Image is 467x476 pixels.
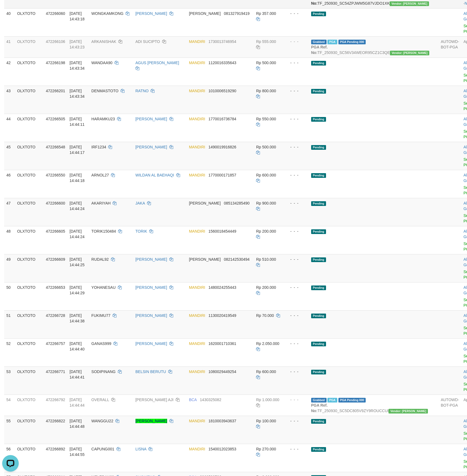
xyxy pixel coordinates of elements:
[4,86,15,114] td: 43
[15,8,44,36] td: OLXTOTO
[91,229,116,233] span: TORIK150484
[311,201,326,206] span: Pending
[91,447,114,451] span: CAPUNG001
[256,285,276,290] span: Rp 200.000
[286,172,307,178] div: - - -
[208,89,236,93] span: Copy 1010006519290 to clipboard
[311,398,327,402] span: Grabbed
[189,201,221,205] span: [PERSON_NAME]
[46,145,65,149] span: 472266548
[135,89,149,93] a: RATNO
[189,229,205,233] span: MANDIRI
[70,201,85,211] span: [DATE] 14:44:24
[4,114,15,142] td: 44
[70,369,85,379] span: [DATE] 14:44:41
[311,342,326,346] span: Pending
[286,397,307,402] div: - - -
[390,51,429,55] span: Vendor URL: https://secure5.1velocity.biz
[311,145,326,150] span: Pending
[286,116,307,122] div: - - -
[286,285,307,290] div: - - -
[311,419,326,424] span: Pending
[256,89,276,93] span: Rp 800.000
[135,11,167,16] a: [PERSON_NAME]
[4,282,15,310] td: 50
[311,89,326,94] span: Pending
[135,145,167,149] a: [PERSON_NAME]
[91,201,111,205] span: AKARIYAH
[70,61,85,70] span: [DATE] 14:43:34
[91,369,116,374] span: SODIPINANG
[46,313,65,318] span: 472266728
[286,313,307,318] div: - - -
[286,341,307,346] div: - - -
[15,114,44,142] td: OLXTOTO
[256,341,279,346] span: Rp 2.050.000
[311,12,326,16] span: Pending
[208,117,236,121] span: Copy 1770016736784 to clipboard
[135,117,167,121] a: [PERSON_NAME]
[208,145,236,149] span: Copy 1490019916826 to clipboard
[46,201,65,205] span: 472266600
[189,419,205,423] span: MANDIRI
[4,36,15,58] td: 41
[224,201,249,205] span: Copy 085134285490 to clipboard
[208,285,236,290] span: Copy 1480024255443 to clipboard
[46,39,65,44] span: 472266106
[46,89,65,93] span: 472266201
[46,369,65,374] span: 472266771
[70,398,85,407] span: [DATE] 14:44:44
[46,285,65,290] span: 472266653
[311,314,326,318] span: Pending
[135,39,160,44] a: ADI SUCIPTO
[208,173,236,177] span: Copy 1770000171857 to clipboard
[4,226,15,254] td: 48
[15,282,44,310] td: OLXTOTO
[15,36,44,58] td: OLXTOTO
[4,170,15,198] td: 46
[15,198,44,226] td: OLXTOTO
[46,61,65,65] span: 472266198
[4,254,15,282] td: 49
[338,398,366,402] span: PGA Pending
[70,257,85,267] span: [DATE] 14:44:25
[286,369,307,374] div: - - -
[286,39,307,44] div: - - -
[15,226,44,254] td: OLXTOTO
[46,229,65,233] span: 472266605
[208,229,236,233] span: Copy 1560018454449 to clipboard
[311,229,326,234] span: Pending
[189,61,205,65] span: MANDIRI
[70,285,85,295] span: [DATE] 14:44:29
[256,39,276,44] span: Rp 555.000
[256,11,276,16] span: Rp 357.000
[256,173,276,177] span: Rp 600.000
[70,173,85,183] span: [DATE] 14:44:18
[390,1,429,6] span: Vendor URL: https://secure5.1velocity.biz
[4,338,15,366] td: 52
[70,39,85,49] span: [DATE] 14:43:23
[256,61,276,65] span: Rp 500.000
[4,395,15,416] td: 54
[91,39,116,44] span: ARKANISHAK
[70,419,85,429] span: [DATE] 14:44:48
[439,36,461,58] td: AUTOWD-BOT-PGA
[189,117,205,121] span: MANDIRI
[311,285,326,290] span: Pending
[91,11,124,16] span: WONGKAMKONG
[208,341,236,346] span: Copy 1620001710361 to clipboard
[70,117,85,127] span: [DATE] 14:44:11
[46,117,65,121] span: 472266505
[256,419,276,423] span: Rp 100.000
[4,8,15,36] td: 40
[15,254,44,282] td: OLXTOTO
[135,447,146,451] a: LISNA
[70,89,85,99] span: [DATE] 14:43:34
[256,117,276,121] span: Rp 550.000
[311,117,326,122] span: Pending
[439,395,461,416] td: AUTOWD-BOT-PGA
[256,313,274,318] span: Rp 70.000
[4,416,15,444] td: 55
[135,341,167,346] a: [PERSON_NAME]
[15,86,44,114] td: OLXTOTO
